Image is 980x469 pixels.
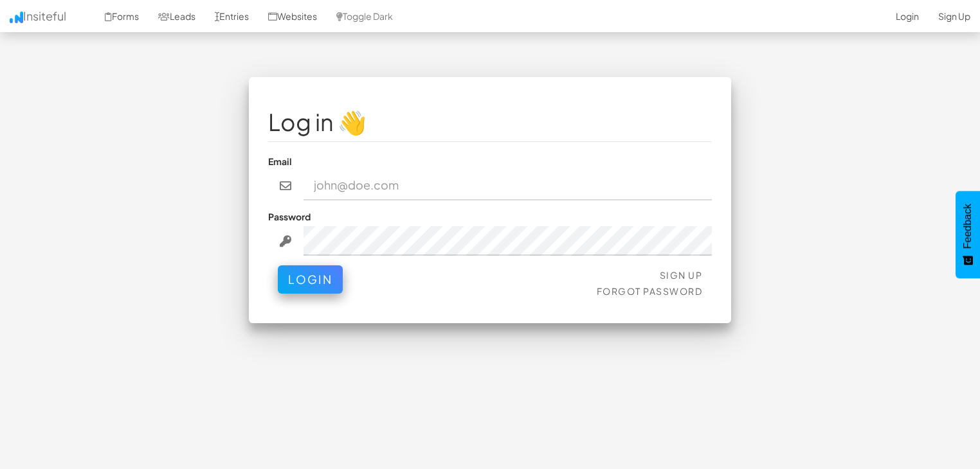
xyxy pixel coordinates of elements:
[597,285,703,297] a: Forgot Password
[268,210,311,223] label: Password
[304,171,712,200] input: john@doe.com
[956,191,980,278] button: Feedback - Show survey
[10,12,23,23] img: icon.png
[268,155,292,168] label: Email
[268,109,712,135] h1: Log in 👋
[278,265,343,294] button: Login
[660,269,703,281] a: Sign Up
[962,204,974,249] span: Feedback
